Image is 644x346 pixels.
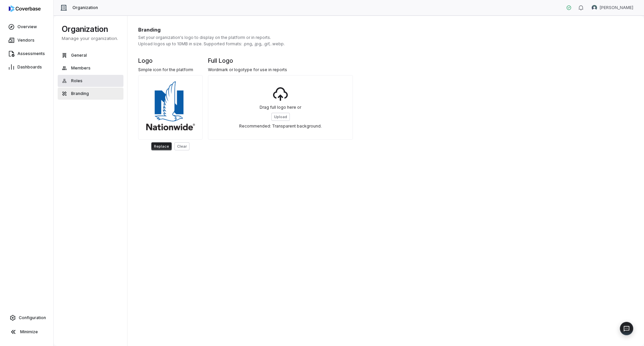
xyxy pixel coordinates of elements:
div: Drag full logo here or [260,105,301,110]
span: Assessments [17,51,45,56]
button: Members [58,62,123,74]
img: Logo [139,76,202,139]
button: Roles [58,75,123,87]
img: Nic Weilbacher avatar [592,5,597,10]
img: logo-D7KZi-bG.svg [9,5,41,12]
div: Recommended: Transparent background. [239,123,322,129]
span: Members [71,65,91,71]
div: Simple icon for the platform [138,67,203,72]
h1: Logo [138,57,203,65]
a: Vendors [1,34,52,46]
span: Organization [72,5,98,10]
button: Replace [151,142,172,150]
span: Vendors [17,38,35,43]
a: Configuration [3,312,51,324]
span: Roles [71,78,83,84]
span: [PERSON_NAME] [600,5,633,10]
a: Overview [1,21,52,33]
p: Upload logos up to 10MB in size. Supported formats: .png, .jpg, .gif, .webp. [138,41,353,46]
button: Upload [271,113,290,121]
span: Dashboards [17,64,42,70]
button: Branding [58,88,123,100]
button: Nic Weilbacher avatar[PERSON_NAME] [588,3,637,13]
span: Overview [17,24,37,30]
p: Set your organization's logo to display on the platform or in reports. [138,35,353,40]
button: Minimize [3,325,51,339]
h1: Full Logo [208,57,353,65]
p: Manage your organization. [62,35,119,41]
span: Branding [71,91,89,96]
span: Minimize [20,329,38,335]
h1: Organization [62,24,119,35]
a: Dashboards [1,61,52,73]
button: Clear [174,142,190,150]
button: General [58,49,123,61]
span: General [71,53,87,58]
a: Assessments [1,48,52,60]
div: Wordmark or logotype for use in reports [208,67,353,72]
h1: Branding [138,26,353,34]
span: Configuration [19,315,46,320]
